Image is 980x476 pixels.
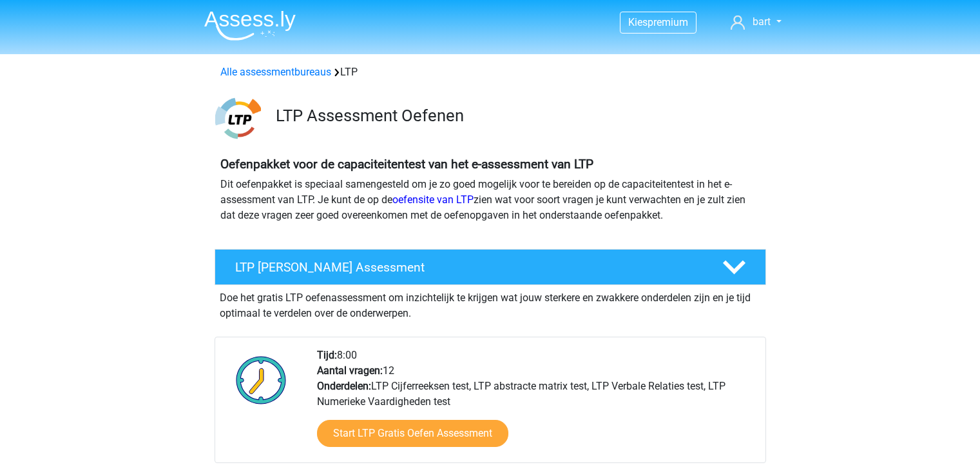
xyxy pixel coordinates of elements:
img: ltp.png [215,95,261,141]
b: Oefenpakket voor de capaciteitentest van het e-assessment van LTP [220,157,593,172]
div: Doe het gratis LTP oefenassessment om inzichtelijk te krijgen wat jouw sterkere en zwakkere onder... [215,285,766,321]
b: Onderdelen: [317,380,371,392]
h4: LTP [PERSON_NAME] Assessment [235,260,702,275]
a: LTP [PERSON_NAME] Assessment [209,249,771,285]
span: bart [753,15,771,28]
b: Tijd: [317,349,337,361]
a: bart [725,14,786,30]
img: Assessly [204,10,296,41]
a: oefensite van LTP [392,193,474,206]
div: LTP [215,64,765,80]
span: Kies [628,16,648,28]
a: Alle assessmentbureaus [220,66,331,78]
div: 8:00 12 LTP Cijferreeksen test, LTP abstracte matrix test, LTP Verbale Relaties test, LTP Numerie... [307,348,765,462]
h3: LTP Assessment Oefenen [276,106,756,126]
b: Aantal vragen: [317,364,383,377]
p: Dit oefenpakket is speciaal samengesteld om je zo goed mogelijk voor te bereiden op de capaciteit... [220,177,760,223]
span: premium [648,16,688,28]
a: Kiespremium [620,14,696,31]
img: Klok [229,348,294,412]
a: Start LTP Gratis Oefen Assessment [317,420,508,447]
